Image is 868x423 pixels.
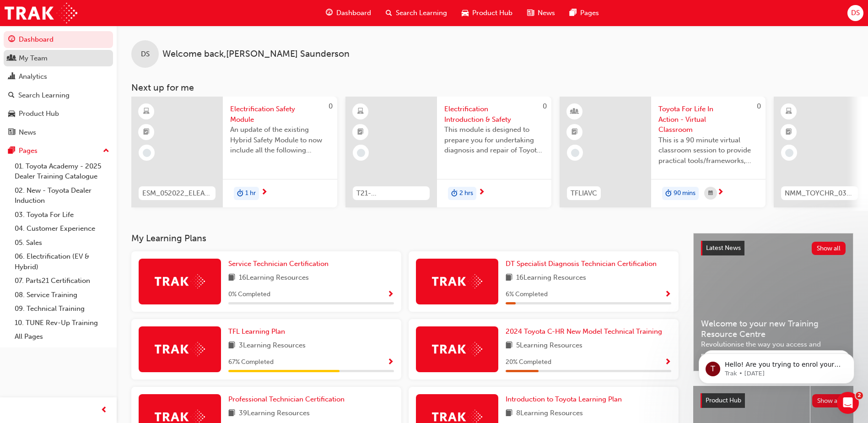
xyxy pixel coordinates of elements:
[11,330,113,344] a: All Pages
[8,36,15,44] span: guage-icon
[237,188,243,200] span: duration-icon
[11,249,113,274] a: 06. Electrification (EV & Hybrid)
[506,260,657,268] span: DT Specialist Diagnosis Technician Certification
[701,319,846,339] span: Welcome to your new Training Resource Centre
[230,125,330,156] span: An update of the existing Hybrid Safety Module to now include all the following electrification v...
[4,142,113,159] button: Pages
[117,82,868,93] h3: Next up for me
[658,135,758,166] span: This is a 90 minute virtual classroom session to provide practical tools/frameworks, behaviours a...
[444,125,544,156] span: This module is designed to prepare you for undertaking diagnosis and repair of Toyota & Lexus Ele...
[11,184,113,208] a: 02. New - Toyota Dealer Induction
[162,49,350,60] span: Welcome back , [PERSON_NAME] Saunderson
[571,106,578,118] span: learningResourceType_INSTRUCTOR_LED-icon
[378,4,454,22] a: search-iconSearch Learning
[230,104,330,125] span: Electrification Safety Module
[478,189,485,197] span: next-icon
[837,392,859,414] iframe: Intercom live chat
[387,291,394,299] span: Show Progress
[847,5,863,21] button: DS
[506,272,512,284] span: book-icon
[785,149,793,157] span: learningRecordVerb_NONE-icon
[506,327,662,336] span: 2024 Toyota C-HR New Model Technical Training
[717,189,724,197] span: next-icon
[11,159,113,184] a: 01. Toyota Academy - 2025 Dealer Training Catalogue
[19,127,36,138] div: News
[239,272,309,284] span: 16 Learning Resources
[851,8,860,18] span: DS
[228,394,348,405] a: Professional Technician Certification
[19,71,47,82] div: Analytics
[345,97,551,207] a: 0T21-FOD_HVIS_PREREQElectrification Introduction & SafetyThis module is designed to prepare you f...
[506,340,512,352] span: book-icon
[329,102,333,110] span: 0
[155,342,205,356] img: Trak
[451,188,458,200] span: duration-icon
[785,188,854,199] span: NMM_TOYCHR_032024_MODULE_2
[19,108,59,119] div: Product Hub
[8,54,15,63] span: people-icon
[8,73,15,81] span: chart-icon
[318,4,378,22] a: guage-iconDashboard
[387,289,394,300] button: Show Progress
[103,145,109,157] span: up-icon
[141,49,150,60] span: DS
[101,405,108,416] span: prev-icon
[664,357,671,368] button: Show Progress
[387,357,394,368] button: Show Progress
[11,222,113,236] a: 04. Customer Experience
[4,50,113,67] a: My Team
[812,242,846,255] button: Show all
[462,7,469,19] span: car-icon
[11,274,113,288] a: 07. Parts21 Certification
[444,104,544,125] span: Electrification Introduction & Safety
[228,395,345,403] span: Professional Technician Certification
[387,358,394,367] span: Show Progress
[19,146,38,156] div: Pages
[516,340,582,352] span: 5 Learning Resources
[701,241,846,255] a: Latest NewsShow all
[143,106,150,118] span: learningResourceType_ELEARNING-icon
[131,97,337,207] a: 0ESM_052022_ELEARNElectrification Safety ModuleAn update of the existing Hybrid Safety Module to ...
[543,102,547,110] span: 0
[8,147,15,155] span: pages-icon
[506,326,666,337] a: 2024 Toyota C-HR New Model Technical Training
[472,8,512,18] span: Product Hub
[228,289,270,300] span: 0 % Completed
[356,188,426,199] span: T21-FOD_HVIS_PREREQ
[757,102,761,110] span: 0
[8,92,15,100] span: search-icon
[706,396,741,404] span: Product Hub
[580,8,599,18] span: Pages
[571,188,597,199] span: TFLIAVC
[11,302,113,316] a: 09. Technical Training
[239,408,310,419] span: 39 Learning Resources
[4,29,113,142] button: DashboardMy TeamAnalyticsSearch LearningProduct HubNews
[143,126,150,138] span: booktick-icon
[786,106,792,118] span: learningResourceType_ELEARNING-icon
[336,8,371,18] span: Dashboard
[239,340,306,352] span: 3 Learning Resources
[228,327,285,336] span: TFL Learning Plan
[396,8,447,18] span: Search Learning
[228,340,235,352] span: book-icon
[11,316,113,330] a: 10. TUNE Rev-Up Training
[516,272,586,284] span: 16 Learning Resources
[4,124,113,141] a: News
[664,289,671,300] button: Show Progress
[143,149,151,157] span: learningRecordVerb_NONE-icon
[4,105,113,122] a: Product Hub
[8,129,15,137] span: news-icon
[570,7,577,19] span: pages-icon
[228,357,274,368] span: 67 % Completed
[4,31,113,48] a: Dashboard
[228,272,235,284] span: book-icon
[454,4,520,22] a: car-iconProduct Hub
[131,233,679,244] h3: My Learning Plans
[19,53,48,64] div: My Team
[812,394,846,407] button: Show all
[432,342,482,356] img: Trak
[11,208,113,222] a: 03. Toyota For Life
